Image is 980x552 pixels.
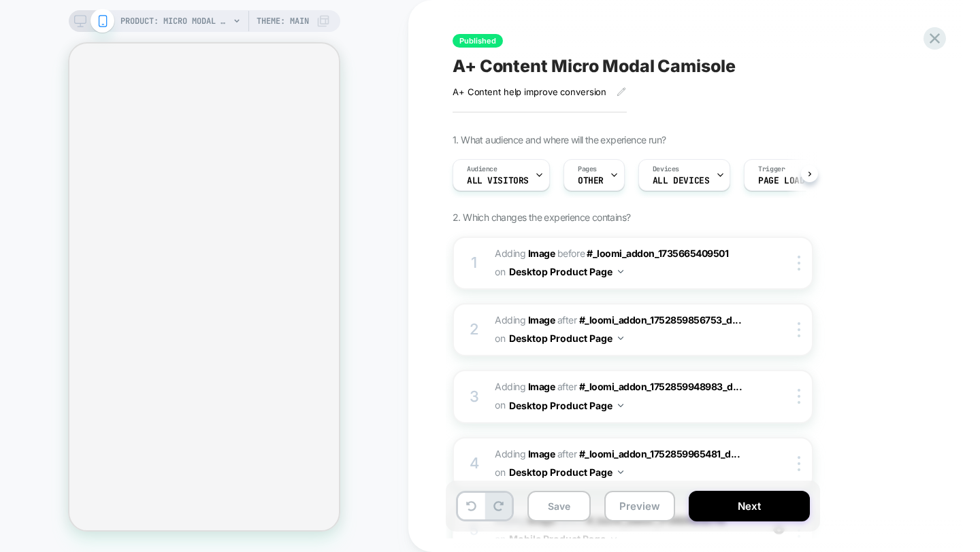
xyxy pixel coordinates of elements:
[495,330,505,347] span: on
[468,316,481,343] div: 2
[653,165,679,174] span: Devices
[453,86,606,97] span: A+ Content help improve conversion
[618,270,623,273] img: down arrow
[509,396,623,415] button: Desktop Product Page
[528,381,555,392] b: Image
[758,176,804,186] span: Page Load
[120,10,229,32] span: PRODUCT: Micro Modal Camisole 3-Pack [cami 3pack]
[528,314,555,326] b: Image
[453,34,503,48] span: Published
[495,396,505,413] span: on
[453,211,630,223] span: 2. Which changes the experience contains?
[527,491,591,521] button: Save
[798,456,800,471] img: close
[495,381,555,392] span: Adding
[257,10,309,32] span: Theme: MAIN
[578,165,597,174] span: Pages
[579,314,742,326] span: #_loomi_addon_1752859856753_d...
[467,165,497,174] span: Audience
[689,491,810,521] button: Next
[557,314,577,326] span: AFTER
[468,249,481,277] div: 1
[528,448,555,460] b: Image
[509,328,623,348] button: Desktop Product Page
[467,176,529,186] span: All Visitors
[604,491,675,521] button: Preview
[495,263,505,280] span: on
[509,262,623,281] button: Desktop Product Page
[468,383,481,411] div: 3
[653,176,709,186] span: ALL DEVICES
[453,134,666,145] span: 1. What audience and where will the experience run?
[798,389,800,404] img: close
[468,450,481,477] div: 4
[579,448,740,460] span: #_loomi_addon_1752859965481_d...
[495,314,555,326] span: Adding
[798,256,800,271] img: close
[618,337,623,340] img: down arrow
[578,176,604,186] span: OTHER
[618,404,623,407] img: down arrow
[758,165,785,174] span: Trigger
[557,381,577,392] span: AFTER
[798,322,800,337] img: close
[495,247,555,259] span: Adding
[587,247,728,259] span: #_loomi_addon_1735665409501
[495,464,505,481] span: on
[579,381,742,392] span: #_loomi_addon_1752859948983_d...
[495,448,555,460] span: Adding
[453,56,736,76] span: A+ Content Micro Modal Camisole
[509,462,623,482] button: Desktop Product Page
[557,448,577,460] span: AFTER
[528,247,555,259] b: Image
[618,470,623,474] img: down arrow
[557,247,585,259] span: BEFORE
